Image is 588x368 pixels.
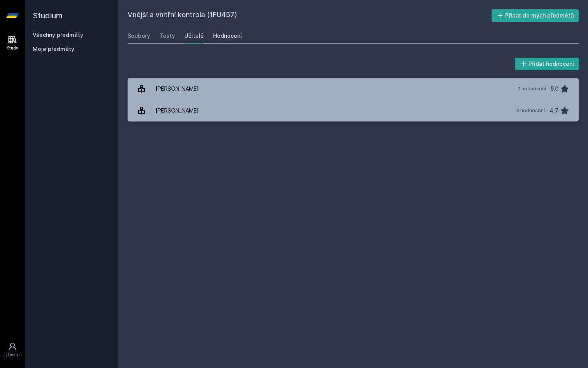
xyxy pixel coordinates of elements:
[184,28,204,44] a: Učitelé
[33,32,83,38] a: Všechny předměty
[184,32,204,40] div: Učitelé
[128,78,579,100] a: [PERSON_NAME] 2 hodnocení 5.0
[128,9,492,22] h2: Vnější a vnitřní kontrola (1FU457)
[213,28,242,44] a: Hodnocení
[516,107,545,114] div: 3 hodnocení
[4,352,21,358] div: Uživatel
[7,45,18,51] div: Study
[549,103,558,118] div: 4.7
[2,338,23,362] a: Uživatel
[128,28,150,44] a: Soubory
[492,9,579,22] button: Přidat do mých předmětů
[515,58,579,70] button: Přidat hodnocení
[128,100,579,121] a: [PERSON_NAME] 3 hodnocení 4.7
[551,81,558,97] div: 5.0
[213,32,242,40] div: Hodnocení
[33,45,74,53] span: Moje předměty
[159,28,175,44] a: Testy
[128,32,150,40] div: Soubory
[159,32,175,40] div: Testy
[156,103,199,118] div: [PERSON_NAME]
[2,31,23,55] a: Study
[156,81,199,97] div: [PERSON_NAME]
[518,86,546,92] div: 2 hodnocení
